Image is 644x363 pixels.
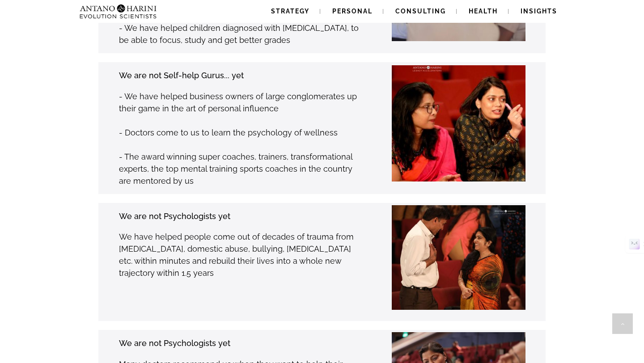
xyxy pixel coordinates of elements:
[119,71,244,80] strong: We are not Self-help Gurus... yet
[469,8,498,15] span: Health
[332,8,373,15] span: Personal
[119,127,364,139] p: - Doctors come to us to learn the psychology of wellness
[119,22,364,46] p: - We have helped children diagnosed with [MEDICAL_DATA], to be able to focus, study and get bette...
[377,205,534,310] img: Dr-Rashmi
[392,65,525,198] img: Chandrika-Jessica
[271,8,309,15] span: Strategy
[119,90,364,114] p: - We have helped business owners of large conglomerates up their game in the art of personal infl...
[395,8,446,15] span: Consulting
[119,211,230,221] strong: We are not Psychologists yet
[119,338,230,348] strong: We are not Psychologists yet
[119,151,364,187] p: - The award winning super coaches, trainers, transformational experts, the top mental training sp...
[521,8,557,15] span: Insights
[119,231,364,279] p: We have helped people come out of decades of trauma from [MEDICAL_DATA], domestic abuse, bullying...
